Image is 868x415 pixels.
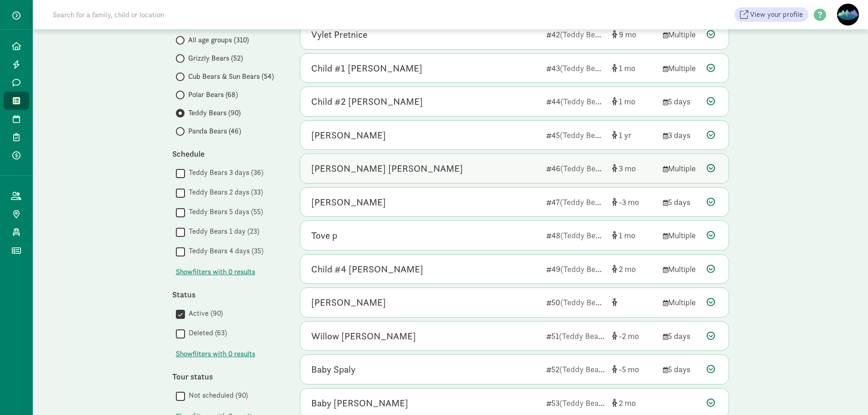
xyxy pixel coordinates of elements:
[546,162,605,174] div: 46
[560,197,608,207] span: (Teddy Bears)
[546,196,605,208] div: 47
[185,308,223,319] label: Active (90)
[176,348,255,359] button: Showfilters with 0 results
[663,95,699,108] div: 5 days
[311,329,416,343] div: Willow Weliver
[176,348,255,359] span: Show filters with 0 results
[185,167,263,178] label: Teddy Bears 3 days (36)
[188,126,241,137] span: Panda Bears (46)
[663,263,699,275] div: Multiple
[560,130,608,140] span: (Teddy Bears)
[560,297,609,307] span: (Teddy Bears)
[188,53,243,64] span: Grizzly Bears (52)
[546,296,605,308] div: 50
[619,264,636,274] span: 2
[619,63,635,73] span: 1
[47,5,303,24] input: Search for a family, child or location
[619,130,632,140] span: 1
[185,206,263,217] label: Teddy Bears 5 days (55)
[612,95,656,108] div: [object Object]
[311,295,386,310] div: Rory Pickens
[612,397,656,409] div: [object Object]
[546,229,605,241] div: 48
[559,331,607,341] span: (Teddy Bears)
[822,371,868,415] iframe: Chat Widget
[734,7,808,22] a: View your profile
[612,229,656,241] div: [object Object]
[560,364,608,374] span: (Teddy Bears)
[311,61,422,76] div: Child #1 Whitten
[185,187,263,198] label: Teddy Bears 2 days (33)
[311,27,367,42] div: Vylet Pretnice
[612,62,656,74] div: [object Object]
[663,363,699,375] div: 5 days
[750,9,803,20] span: View your profile
[612,129,656,141] div: [object Object]
[619,197,639,207] span: -3
[663,296,699,308] div: Multiple
[663,196,699,208] div: 5 days
[188,71,274,82] span: Cub Bears & Sun Bears (54)
[612,28,656,41] div: [object Object]
[663,28,699,41] div: Multiple
[663,129,699,141] div: 3 days
[311,362,355,377] div: Baby Spaly
[612,296,656,308] div: [object Object]
[560,398,608,408] span: (Teddy Bears)
[311,228,337,243] div: Tove p
[612,363,656,375] div: [object Object]
[663,229,699,241] div: Multiple
[188,35,249,46] span: All age groups (310)
[560,163,609,174] span: (Teddy Bears)
[172,370,282,383] div: Tour status
[546,330,605,342] div: 51
[311,262,423,277] div: Child #4 Stough
[619,29,636,40] span: 9
[546,95,605,108] div: 44
[546,363,605,375] div: 52
[172,288,282,301] div: Status
[619,230,635,241] span: 1
[663,162,699,174] div: Multiple
[619,364,639,374] span: -5
[619,163,636,174] span: 3
[172,148,282,160] div: Schedule
[311,161,463,176] div: Ailani Catalina Lozano Venegas
[560,96,609,107] span: (Teddy Bears)
[612,330,656,342] div: [object Object]
[546,397,605,409] div: 53
[188,108,241,118] span: Teddy Bears (90)
[612,196,656,208] div: [object Object]
[619,331,639,341] span: -2
[176,266,255,277] span: Show filters with 0 results
[663,62,699,74] div: Multiple
[311,195,386,210] div: Liz Bowling
[560,29,608,40] span: (Teddy Bears)
[560,230,609,241] span: (Teddy Bears)
[546,263,605,275] div: 49
[185,226,259,237] label: Teddy Bears 1 day (23)
[311,128,386,143] div: Evans VELASQUEZ
[612,263,656,275] div: [object Object]
[185,246,263,256] label: Teddy Bears 4 days (35)
[311,396,408,410] div: Baby Blatnik
[546,129,605,141] div: 45
[176,266,255,277] button: Showfilters with 0 results
[612,162,656,174] div: [object Object]
[311,94,423,109] div: Child #2 Arensberg
[185,328,227,338] label: Deleted (63)
[188,89,238,100] span: Polar Bears (68)
[185,390,248,401] label: Not scheduled (90)
[546,28,605,41] div: 42
[663,330,699,342] div: 5 days
[619,398,636,408] span: 2
[560,63,608,73] span: (Teddy Bears)
[546,62,605,74] div: 43
[619,96,635,107] span: 1
[560,264,609,274] span: (Teddy Bears)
